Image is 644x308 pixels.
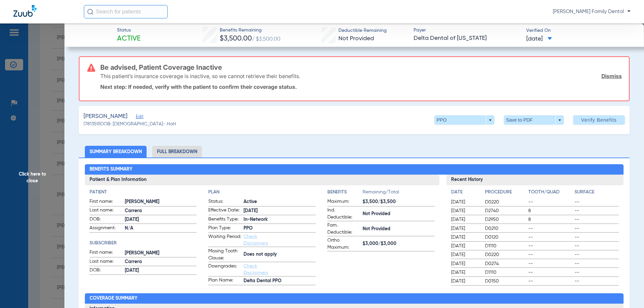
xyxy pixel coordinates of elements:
span: -- [575,251,619,258]
app-breakdown-title: Surface [575,189,619,198]
span: [DATE] [526,35,552,43]
span: Carrera [125,258,197,265]
span: -- [528,269,573,276]
span: Fam. Deductible: [327,222,360,236]
span: Not Provided [363,226,435,233]
span: Verify Benefits [581,117,617,123]
span: D0150 [485,278,526,285]
span: [DATE] [451,234,479,241]
span: [DATE] [451,278,479,285]
h4: Plan [208,189,316,196]
span: D0120 [485,234,526,241]
span: -- [528,251,573,258]
span: -- [575,260,619,267]
span: -- [575,234,619,241]
span: Payer [414,27,521,34]
span: Edit [136,114,142,121]
span: -- [575,216,619,223]
span: -- [528,260,573,267]
input: Search for patients [84,5,168,18]
h4: Benefits [327,189,363,196]
span: Benefits Remaining [220,27,280,34]
h4: Procedure [485,189,526,196]
span: Last name: [90,258,122,266]
h4: Tooth/Quad [528,189,573,196]
iframe: Chat Widget [610,276,644,308]
span: -- [528,199,573,205]
img: Search Icon [87,9,93,15]
span: -- [575,243,619,249]
span: DOB: [90,267,122,275]
span: Effective Date: [208,207,241,215]
span: First name: [90,249,122,257]
h4: Subscriber [90,240,197,247]
li: Summary Breakdown [85,146,147,158]
span: Carrera [125,207,197,214]
span: Delta Dental PPO [244,278,316,285]
span: [PERSON_NAME] [84,112,127,121]
app-breakdown-title: Benefits [327,189,363,198]
app-breakdown-title: Tooth/Quad [528,189,573,198]
span: Deductible Remaining [338,27,387,34]
button: PPO [434,115,494,125]
h2: Benefits Summary [85,164,624,175]
h3: Be advised, Patient Coverage Inactive [100,64,622,71]
app-breakdown-title: Date [451,189,479,198]
span: Not Provided [363,210,435,218]
span: Downgrades: [208,263,241,276]
span: [DATE] [451,216,479,223]
span: $3,000/$3,000 [363,240,435,247]
span: Ortho Maximum: [327,237,360,251]
span: $3,500.00 [220,35,252,42]
span: Missing Tooth Clause: [208,248,241,262]
span: Maximum: [327,198,360,206]
span: Status [117,27,141,34]
span: D0210 [485,225,526,232]
span: Remaining/Total [363,189,435,198]
span: First name: [90,198,122,206]
span: 8 [528,207,573,214]
span: Status: [208,198,241,206]
span: D0220 [485,199,526,205]
span: In-Network [244,216,316,223]
span: Active [117,34,141,44]
span: [DATE] [451,269,479,276]
span: PPO [244,225,316,232]
a: Check Disclaimers [244,264,268,275]
span: [DATE] [125,216,197,223]
span: Not Provided [338,36,374,42]
h4: Surface [575,189,619,196]
span: D1110 [485,269,526,276]
span: Does not apply [244,251,316,258]
span: Waiting Period: [208,233,241,247]
span: [DATE] [244,207,316,214]
span: -- [528,225,573,232]
span: -- [528,243,573,249]
span: [DATE] [451,225,479,232]
span: [PERSON_NAME] Family Dental [553,8,631,15]
h4: Patient [90,189,197,196]
span: -- [575,199,619,205]
h3: Recent History [446,175,624,185]
span: Ind. Deductible: [327,207,360,221]
span: -- [528,234,573,241]
span: [DATE] [451,243,479,249]
span: Verified On [526,27,633,34]
span: Last name: [90,207,122,215]
span: -- [575,269,619,276]
span: D0274 [485,260,526,267]
span: [DATE] [125,267,197,274]
span: 8 [528,216,573,223]
span: [PERSON_NAME] [125,250,197,257]
span: -- [575,278,619,285]
span: $3,500/$3,500 [363,198,435,205]
button: Verify Benefits [573,115,625,125]
span: [DATE] [451,251,479,258]
span: [PERSON_NAME] [125,198,197,205]
span: -- [575,225,619,232]
span: (781359) DOB: [DEMOGRAPHIC_DATA] - HoH [84,121,176,128]
span: / $3,500.00 [252,37,280,42]
span: -- [575,207,619,214]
